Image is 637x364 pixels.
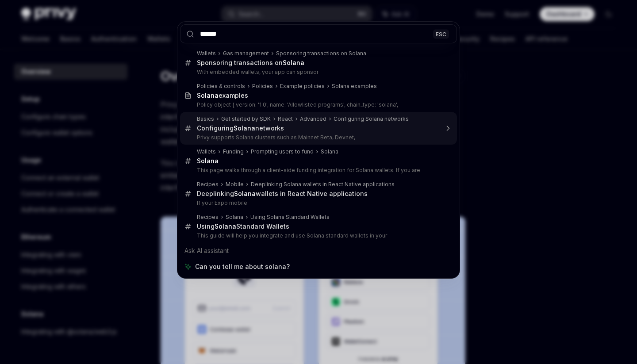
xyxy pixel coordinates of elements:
[180,243,457,259] div: Ask AI assistant
[197,124,284,132] div: Configuring networks
[197,214,219,221] div: Recipes
[234,124,255,132] b: Solana
[226,181,244,188] div: Mobile
[197,83,245,90] div: Policies & controls
[197,167,438,174] p: This page walks through a client-side funding integration for Solana wallets. If you are
[197,50,216,57] div: Wallets
[300,115,326,123] div: Advanced
[197,190,368,198] div: Deeplinking wallets in React Native applications
[197,69,438,76] p: With embedded wallets, your app can sponsor
[195,262,290,271] span: Can you tell me about solana?
[332,83,377,90] div: Solana examples
[321,148,338,155] div: Solana
[215,222,236,230] b: Solana
[197,148,216,155] div: Wallets
[334,115,409,123] div: Configuring Solana networks
[283,59,304,66] b: Solana
[197,157,219,165] b: Solana
[251,181,395,188] div: Deeplinking Solana wallets in React Native applications
[197,222,289,230] div: Using Standard Wallets
[197,199,438,207] p: If your Expo mobile
[223,50,269,57] div: Gas management
[234,190,256,197] b: Solana
[276,50,366,57] div: Sponsoring transactions on Solana
[278,115,293,123] div: React
[221,115,271,123] div: Get started by SDK
[251,148,314,155] div: Prompting users to fund
[197,181,219,188] div: Recipes
[197,101,438,108] p: Policy object { version: '1.0', name: 'Allowlisted programs', chain_type: 'solana',
[280,83,325,90] div: Example policies
[197,59,304,67] div: Sponsoring transactions on
[433,29,449,38] div: ESC
[250,214,330,221] div: Using Solana Standard Wallets
[197,232,438,239] p: This guide will help you integrate and use Solana standard wallets in your
[197,134,438,141] p: Privy supports Solana clusters such as Mainnet Beta, Devnet,
[223,148,244,155] div: Funding
[197,92,248,100] div: examples
[226,214,243,221] div: Solana
[197,92,219,99] b: Solana
[252,83,273,90] div: Policies
[197,115,214,123] div: Basics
